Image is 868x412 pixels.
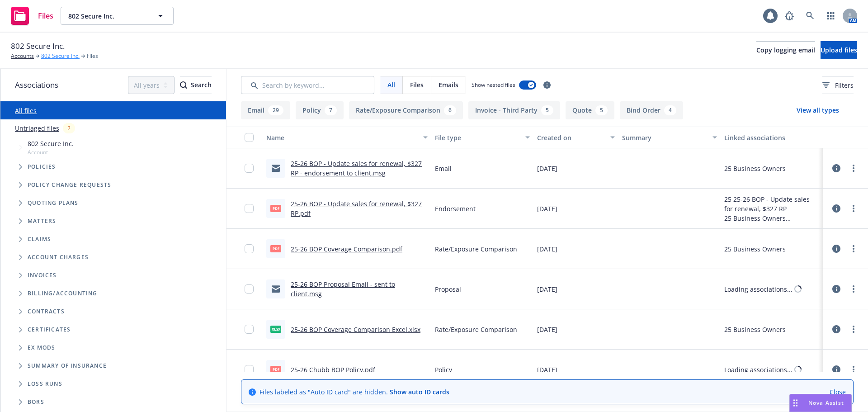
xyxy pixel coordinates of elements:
span: Files [38,12,53,19]
div: Tree Example [0,137,226,284]
button: Summary [618,127,721,148]
div: 4 [664,105,676,115]
a: 25-26 BOP Coverage Comparison Excel.xlsx [291,325,420,334]
a: Show auto ID cards [390,388,449,396]
span: Policy change requests [28,182,111,188]
input: Toggle Row Selected [245,284,254,294]
span: Rate/Exposure Comparison [435,244,517,254]
span: Nova Assist [808,399,844,407]
span: [DATE] [537,204,557,213]
a: more [848,243,859,254]
span: Files labeled as "Auto ID card" are hidden. [259,387,449,397]
span: pdf [270,205,281,212]
a: Accounts [11,52,34,60]
span: Invoices [28,273,57,278]
span: 802 Secure Inc. [28,139,74,148]
a: 25-26 Chubb BOP Policy.pdf [291,365,375,374]
div: Search [180,76,212,94]
button: File type [431,127,533,148]
div: Created on [537,133,605,142]
button: Filters [822,76,854,94]
button: Name [263,127,431,148]
span: Emails [439,80,458,90]
span: Summary of insurance [28,363,107,369]
span: Billing/Accounting [28,291,98,296]
span: xlsx [270,326,281,332]
button: Upload files [821,41,857,59]
span: Rate/Exposure Comparison [435,325,517,334]
a: more [848,203,859,214]
div: 25 Business Owners [724,325,786,334]
div: 25 25-26 BOP - Update sales for renewal, $327 RP [724,194,819,213]
span: pdf [270,245,281,252]
input: Toggle Row Selected [245,325,254,334]
span: Account [28,148,74,156]
span: Claims [28,237,51,242]
span: Policies [28,164,56,170]
svg: Search [180,81,187,89]
div: Summary [622,133,707,142]
a: more [848,163,859,174]
div: 5 [595,105,608,115]
span: Contracts [28,309,65,314]
div: Drag to move [790,394,801,412]
button: Email [241,101,290,119]
span: Files [410,80,424,90]
div: 29 [268,105,283,115]
button: Rate/Exposure Comparison [349,101,463,119]
button: Copy logging email [756,41,815,59]
button: Nova Assist [789,394,852,412]
span: Filters [822,81,854,90]
span: pdf [270,366,281,373]
span: Matters [28,218,56,224]
div: 25 Business Owners [724,244,786,254]
span: Upload files [821,46,857,54]
div: 2 [63,123,75,133]
a: more [848,364,859,375]
a: 25-26 BOP - Update sales for renewal, $327 RP.pdf [291,199,422,218]
span: Associations [15,79,58,91]
span: [DATE] [537,325,557,334]
button: Created on [533,127,618,148]
span: All [387,80,395,90]
input: Search by keyword... [241,76,374,94]
span: Proposal [435,284,461,294]
input: Toggle Row Selected [245,164,254,173]
a: more [848,284,859,294]
span: Loss Runs [28,381,62,387]
span: Certificates [28,327,71,332]
span: Ex Mods [28,345,55,350]
a: Files [7,3,57,28]
button: Bind Order [620,101,683,119]
div: 6 [444,105,456,115]
button: Quote [566,101,614,119]
span: Email [435,164,452,173]
input: Toggle Row Selected [245,204,254,213]
span: 802 Secure Inc. [68,11,146,21]
a: 25-26 BOP Coverage Comparison.pdf [291,245,402,253]
span: Filters [835,81,854,90]
input: Toggle Row Selected [245,365,254,374]
button: Linked associations [721,127,823,148]
button: Policy [296,101,344,119]
div: Loading associations... [724,284,793,294]
a: Search [801,7,819,25]
div: Name [266,133,418,142]
span: Policy [435,365,452,374]
div: 5 [541,105,553,115]
a: 25-26 BOP Proposal Email - sent to client.msg [291,280,395,298]
span: Show nested files [472,81,515,89]
span: [DATE] [537,164,557,173]
a: Close [830,387,846,397]
span: BORs [28,399,44,405]
span: 802 Secure Inc. [11,40,65,52]
a: 802 Secure Inc. [41,52,80,60]
button: SearchSearch [180,76,212,94]
span: Account charges [28,255,89,260]
div: File type [435,133,520,142]
div: Folder Tree Example [0,284,226,411]
span: [DATE] [537,284,557,294]
a: 25-26 BOP - Update sales for renewal, $327 RP - endorsement to client.msg [291,159,422,177]
input: Toggle Row Selected [245,244,254,253]
span: [DATE] [537,244,557,254]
